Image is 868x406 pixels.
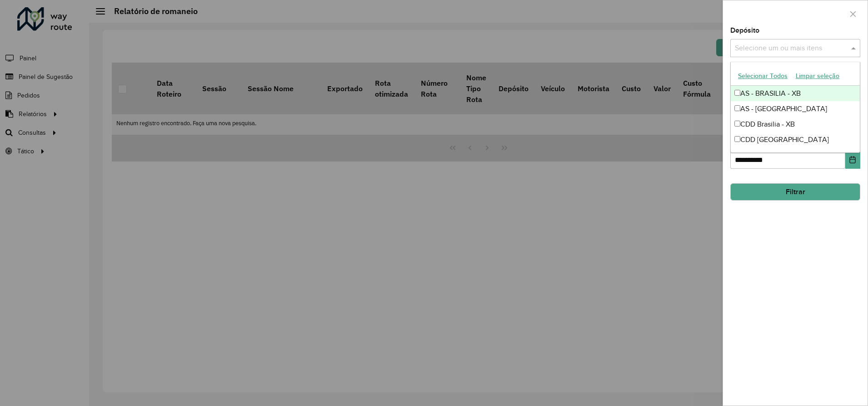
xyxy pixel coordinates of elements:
div: AS - BRASILIA - XB [731,86,860,101]
ng-dropdown-panel: Options list [730,62,860,153]
div: CDD [GEOGRAPHIC_DATA] [731,132,860,147]
button: Choose Date [845,151,860,169]
div: CDD Brasilia - XB [731,117,860,132]
button: Filtrar [730,183,860,201]
div: AS - [GEOGRAPHIC_DATA] [731,101,860,117]
button: Selecionar Todos [734,69,792,83]
button: Limpar seleção [792,69,843,83]
label: Depósito [730,25,759,36]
